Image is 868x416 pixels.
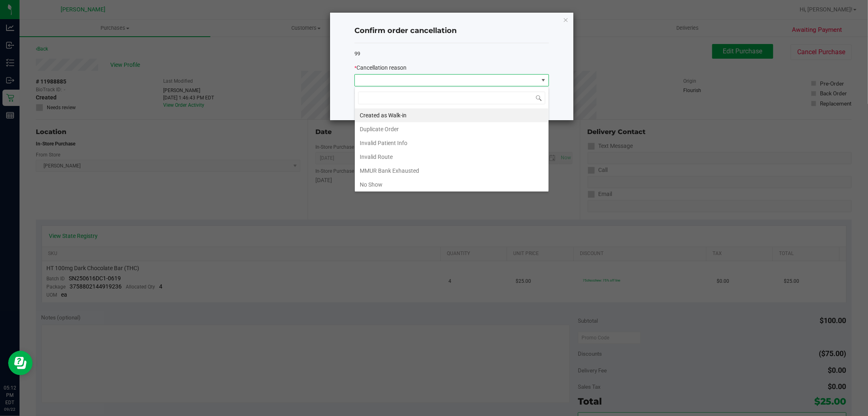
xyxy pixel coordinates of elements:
li: Duplicate Order [355,122,549,136]
li: No Show [355,178,549,191]
span: 99 [354,51,360,57]
button: Close [563,15,568,24]
iframe: Resource center [8,351,33,375]
li: Created as Walk-in [355,108,549,122]
li: Invalid Patient Info [355,136,549,150]
li: MMUR Bank Exhausted [355,164,549,178]
span: Cancellation reason [356,64,407,71]
h4: Confirm order cancellation [354,26,549,36]
li: Invalid Route [355,150,549,164]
